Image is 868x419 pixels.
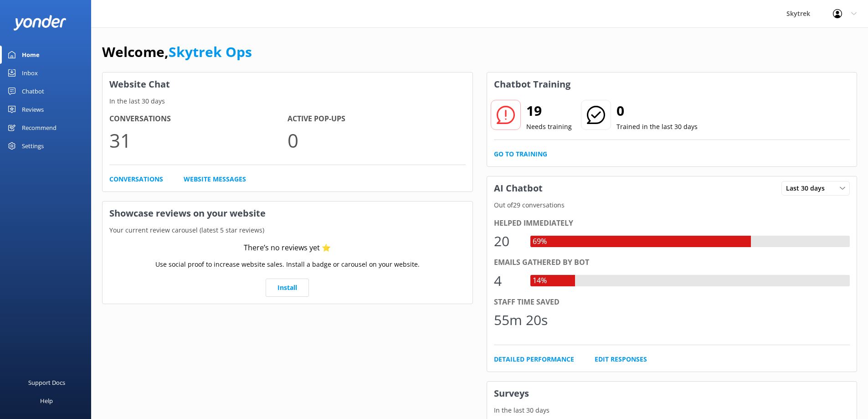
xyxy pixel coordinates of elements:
p: Out of 29 conversations [487,200,857,210]
a: Skytrek Ops [169,42,252,61]
h3: Showcase reviews on your website [103,202,473,225]
div: Emails gathered by bot [494,257,850,269]
div: 69% [530,236,549,248]
a: Conversations [109,174,163,184]
h3: Chatbot Training [487,72,577,96]
img: yonder-white-logo.png [14,15,66,30]
div: Help [40,392,53,410]
div: Recommend [22,119,56,137]
p: 31 [109,125,288,155]
h3: Website Chat [103,72,473,96]
div: Settings [22,137,44,155]
div: 55m 20s [494,309,548,331]
div: Home [22,46,40,64]
div: Reviews [22,100,44,119]
div: Chatbot [22,82,44,100]
div: Staff time saved [494,296,850,308]
p: In the last 30 days [487,405,857,415]
p: 0 [288,125,466,155]
p: Trained in the last 30 days [616,122,698,132]
a: Edit Responses [595,354,647,364]
a: Go to Training [494,149,547,159]
p: Use social proof to increase website sales. Install a badge or carousel on your website. [155,259,420,269]
p: Needs training [526,122,572,132]
h3: AI Chatbot [487,176,550,200]
p: Your current review carousel (latest 5 star reviews) [103,225,473,235]
a: Website Messages [184,174,246,184]
h2: 19 [526,100,572,122]
div: Helped immediately [494,217,850,229]
a: Detailed Performance [494,354,574,364]
div: There’s no reviews yet ⭐ [244,242,331,254]
a: Install [266,279,309,297]
div: 4 [494,270,521,292]
div: Support Docs [28,373,65,392]
h4: Conversations [109,113,288,125]
span: Last 30 days [786,183,830,193]
h2: 0 [616,100,698,122]
h1: Welcome, [102,41,252,63]
div: 14% [530,275,549,287]
div: 20 [494,230,521,252]
p: In the last 30 days [103,96,473,106]
div: Inbox [22,64,38,82]
h3: Surveys [487,382,857,405]
h4: Active Pop-ups [288,113,466,125]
